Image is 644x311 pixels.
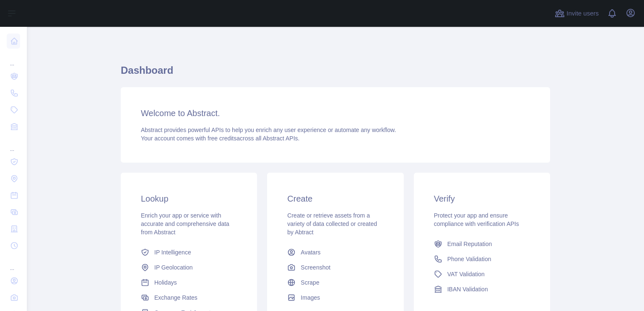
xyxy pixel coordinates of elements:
a: IP Geolocation [138,260,240,275]
span: IP Intelligence [154,248,191,257]
div: ... [7,50,20,67]
a: Avatars [284,245,387,260]
h3: Verify [434,193,530,205]
a: VAT Validation [431,267,533,282]
a: Scrape [284,275,387,290]
button: Invite users [553,7,600,20]
a: Email Reputation [431,236,533,251]
span: Your account comes with across all Abstract APIs. [141,135,299,142]
a: Screenshot [284,260,387,275]
a: Phone Validation [431,251,533,267]
h3: Create [287,193,383,205]
span: Email Reputation [447,240,492,248]
div: ... [7,255,20,272]
h3: Lookup [141,193,237,205]
a: Images [284,290,387,305]
span: free credits [208,135,236,142]
a: Holidays [138,275,240,290]
span: IP Geolocation [154,263,193,272]
span: Screenshot [301,263,330,272]
a: IP Intelligence [138,245,240,260]
span: Protect your app and ensure compliance with verification APIs [434,212,519,227]
span: IBAN Validation [447,285,488,293]
span: Invite users [566,9,599,18]
span: Avatars [301,248,320,257]
span: Phone Validation [447,255,491,263]
span: Abstract provides powerful APIs to help you enrich any user experience or automate any workflow. [141,127,396,133]
span: Exchange Rates [154,293,197,302]
h1: Dashboard [121,64,550,84]
div: ... [7,136,20,153]
h3: Welcome to Abstract. [141,107,530,119]
span: Enrich your app or service with accurate and comprehensive data from Abstract [141,212,229,236]
span: VAT Validation [447,270,485,278]
span: Holidays [154,278,177,287]
a: Exchange Rates [138,290,240,305]
span: Scrape [301,278,319,287]
a: IBAN Validation [431,282,533,297]
span: Create or retrieve assets from a variety of data collected or created by Abtract [287,212,377,236]
span: Images [301,293,320,302]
